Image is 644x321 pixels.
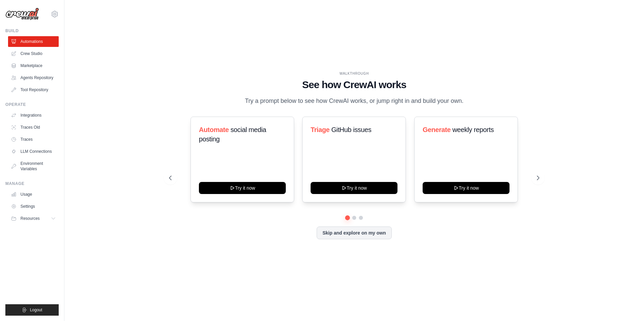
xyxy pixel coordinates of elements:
a: Automations [8,36,59,47]
button: Resources [8,213,59,224]
a: Traces Old [8,122,59,133]
span: Triage [311,126,330,133]
span: Resources [20,216,40,221]
div: WALKTHROUGH [169,71,539,76]
button: Try it now [199,182,286,194]
span: social media posting [199,126,266,143]
button: Try it now [311,182,397,194]
a: Environment Variables [8,158,59,174]
span: Generate [423,126,451,133]
h1: See how CrewAI works [169,79,539,91]
button: Try it now [423,182,509,194]
a: Marketplace [8,60,59,71]
div: Operate [5,102,59,107]
img: Logo [5,8,39,20]
button: Logout [5,304,59,316]
a: Traces [8,134,59,145]
span: Automate [199,126,229,133]
div: Manage [5,181,59,186]
div: Build [5,28,59,34]
span: weekly reports [452,126,493,133]
a: Tool Repository [8,84,59,95]
span: GitHub issues [331,126,371,133]
span: Logout [30,307,42,313]
a: Usage [8,189,59,200]
a: LLM Connections [8,146,59,157]
a: Agents Repository [8,72,59,83]
a: Integrations [8,110,59,121]
button: Skip and explore on my own [317,227,391,239]
p: Try a prompt below to see how CrewAI works, or jump right in and build your own. [241,96,467,106]
a: Settings [8,201,59,212]
a: Crew Studio [8,48,59,59]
